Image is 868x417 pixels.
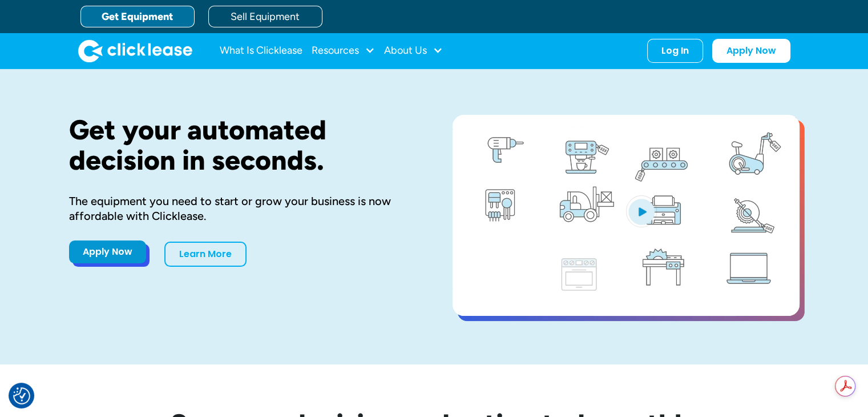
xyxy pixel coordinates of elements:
div: About Us [384,39,443,62]
img: Revisit consent button [13,387,30,404]
a: Learn More [164,242,247,267]
a: Apply Now [69,240,146,263]
a: Sell Equipment [208,6,322,27]
div: Resources [312,39,375,62]
div: Log In [661,45,689,57]
div: The equipment you need to start or grow your business is now affordable with Clicklease. [69,194,416,223]
a: Apply Now [712,39,790,63]
button: Consent Preferences [13,387,30,404]
img: Blue play button logo on a light blue circular background [626,195,657,227]
a: What Is Clicklease [220,39,302,62]
a: home [78,39,192,62]
h1: Get your automated decision in seconds. [69,115,416,175]
a: Get Equipment [80,6,195,27]
a: open lightbox [453,115,800,316]
img: Clicklease logo [78,39,192,62]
